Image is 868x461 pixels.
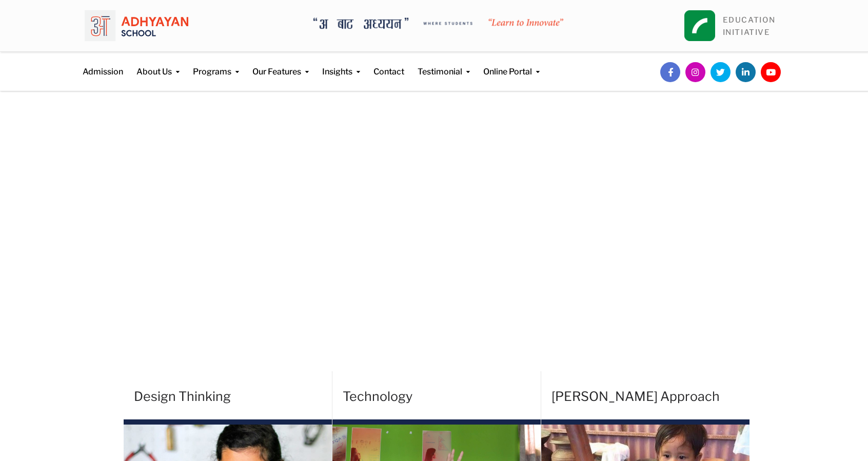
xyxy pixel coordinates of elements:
[136,52,180,78] a: About Us
[483,52,540,78] a: Online Portal
[252,52,309,78] a: Our Features
[83,52,123,78] a: Admission
[313,17,563,29] img: A Bata Adhyayan where students learn to Innovate
[684,10,715,41] img: square_leapfrog
[343,373,541,419] h4: Technology
[193,52,239,78] a: Programs
[418,52,470,78] a: Testimonial
[551,373,749,419] h4: [PERSON_NAME] Approach
[134,373,332,419] h4: Design Thinking
[85,8,188,44] img: logo
[723,15,776,37] a: EDUCATIONINITIATIVE
[373,52,404,78] a: Contact
[322,52,360,78] a: Insights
